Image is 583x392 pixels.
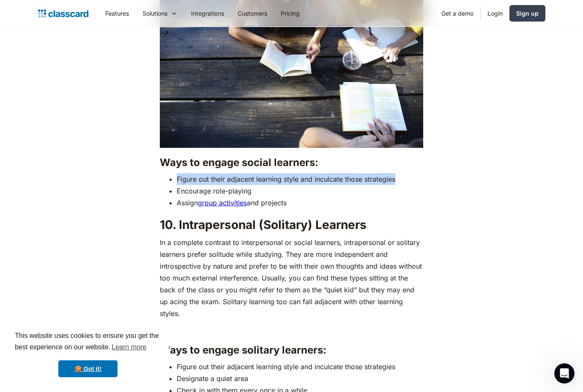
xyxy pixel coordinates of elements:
a: Get a demo [435,4,480,23]
li: Figure out their adjacent learning style and inculcate those strategies [177,173,423,185]
li: Assign and projects [177,197,423,209]
a: dismiss cookie message [58,360,118,377]
p: ‍ [160,324,423,335]
div: Solutions [136,4,184,23]
div: Sign up [516,9,539,18]
strong: Ways to engage social learners: [160,156,318,169]
li: Figure out their adjacent learning style and inculcate those strategies [177,361,423,373]
div: cookieconsent [7,323,169,385]
a: Pricing [274,4,307,23]
a: Login [481,4,509,23]
strong: 10. Intrapersonal (Solitary) Learners [160,218,367,232]
span: This website uses cookies to ensure you get the best experience on our website. [15,331,161,354]
a: group activities [198,199,247,207]
a: home [38,8,88,19]
p: In a complete contrast to interpersonal or social learners, intrapersonal or solitary learners pr... [160,237,423,319]
a: learn more about cookies [110,341,148,354]
a: Customers [231,4,274,23]
li: Designate a quiet area [177,373,423,384]
a: Sign up [509,5,545,22]
iframe: Intercom live chat [554,363,575,384]
li: Encourage role-playing [177,185,423,197]
div: Solutions [142,9,167,18]
strong: Ways to engage solitary learners: [160,344,326,356]
a: Features [99,4,136,23]
a: Integrations [184,4,231,23]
